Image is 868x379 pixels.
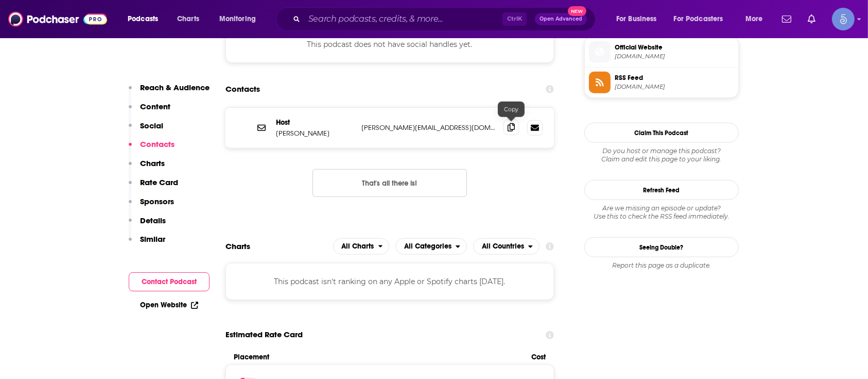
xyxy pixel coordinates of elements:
[615,53,734,60] span: kevinmcnultyspeaks.com
[225,79,260,99] h2: Contacts
[584,237,739,257] a: Seeing Double?
[129,272,210,291] button: Contact Podcast
[140,301,198,309] a: Open Website
[129,139,175,158] button: Contacts
[225,241,250,251] h2: Charts
[129,158,165,177] button: Charts
[225,263,554,300] div: This podcast isn't ranking on any Apple or Spotify charts [DATE].
[333,238,390,255] h2: Platforms
[615,73,734,83] span: RSS Feed
[304,11,502,27] input: Search podcasts, credits, & more...
[778,10,795,28] a: Show notifications dropdown
[482,243,524,250] span: All Countries
[120,11,171,27] button: open menu
[129,216,166,235] button: Details
[129,177,178,196] button: Rate Card
[745,12,763,26] span: More
[615,83,734,91] span: anchor.fm
[584,204,739,221] div: Are we missing an episode or update? Use this to check the RSS feed immediately.
[616,12,657,26] span: For Business
[129,196,174,216] button: Sponsors
[535,13,587,25] button: Open AdvancedNew
[225,26,554,63] div: This podcast does not have social handles yet.
[140,121,163,130] p: Social
[276,129,353,138] p: [PERSON_NAME]
[234,353,523,361] span: Placement
[738,11,776,27] button: open menu
[140,216,166,225] p: Details
[129,234,165,253] button: Similar
[498,102,525,117] div: Copy
[140,177,178,187] p: Rate Card
[140,139,175,149] p: Contacts
[473,238,540,255] h2: Countries
[212,11,269,27] button: open menu
[568,6,586,16] span: New
[286,7,605,31] div: Search podcasts, credits, & more...
[129,102,170,121] button: Content
[129,83,210,102] button: Reach & Audience
[674,12,723,26] span: For Podcasters
[140,158,165,168] p: Charts
[589,72,734,93] a: RSS Feed[DOMAIN_NAME]
[584,147,739,155] span: Do you host or manage this podcast?
[333,238,390,255] button: open menu
[832,8,855,30] button: Show profile menu
[342,243,374,250] span: All Charts
[832,8,855,30] img: User Profile
[313,169,467,197] button: Nothing here.
[395,238,467,255] h2: Categories
[225,325,303,344] span: Estimated Rate Card
[473,238,540,255] button: open menu
[361,123,495,132] p: [PERSON_NAME][EMAIL_ADDRESS][DOMAIN_NAME]
[140,234,165,244] p: Similar
[589,41,734,63] a: Official Website[DOMAIN_NAME]
[540,17,582,22] span: Open Advanced
[584,261,739,270] div: Report this page as a duplicate.
[177,12,199,26] span: Charts
[8,9,107,29] img: Podchaser - Follow, Share and Rate Podcasts
[140,196,174,206] p: Sponsors
[615,43,734,52] span: Official Website
[804,10,820,28] a: Show notifications dropdown
[667,11,738,27] button: open menu
[219,12,256,26] span: Monitoring
[395,238,467,255] button: open menu
[140,83,210,92] p: Reach & Audience
[140,102,170,111] p: Content
[404,243,452,250] span: All Categories
[584,147,739,163] div: Claim and edit this page to your liking.
[129,121,163,140] button: Social
[170,11,205,27] a: Charts
[502,12,527,26] span: Ctrl K
[276,118,353,127] p: Host
[128,12,158,26] span: Podcasts
[832,8,855,30] span: Logged in as Spiral5-G1
[584,180,739,200] button: Refresh Feed
[609,11,670,27] button: open menu
[584,123,739,143] button: Claim This Podcast
[531,353,546,361] span: Cost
